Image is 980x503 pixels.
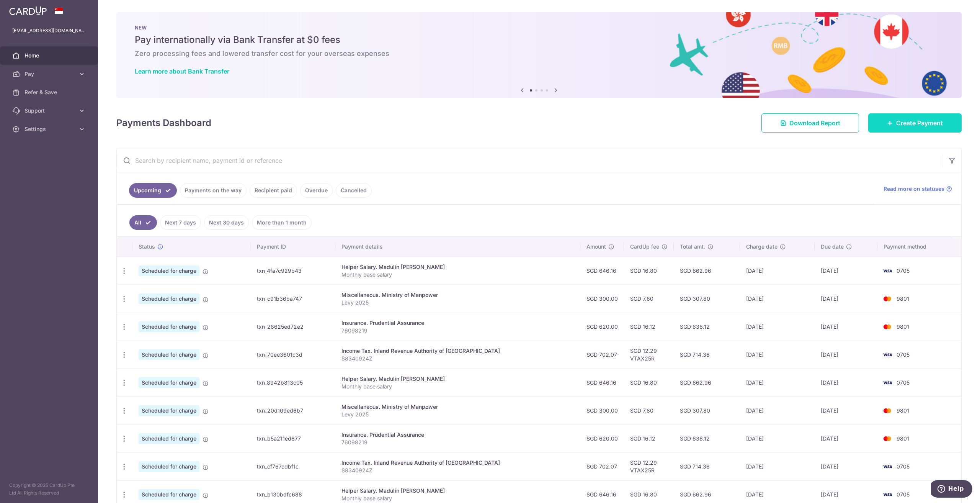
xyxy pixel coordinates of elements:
[341,347,574,355] div: Income Tax. Inland Revenue Authority of [GEOGRAPHIC_DATA]
[815,285,877,313] td: [DATE]
[580,424,624,452] td: SGD 620.00
[821,243,844,251] span: Due date
[251,285,335,313] td: txn_c91b36ba747
[674,452,740,480] td: SGD 714.36
[135,34,943,46] h5: Pay internationally via Bank Transfer at $0 fees
[139,405,199,416] span: Scheduled for charge
[129,215,157,230] a: All
[740,257,815,285] td: [DATE]
[674,285,740,313] td: SGD 307.80
[740,313,815,341] td: [DATE]
[341,375,574,383] div: Helper Salary. Madulin [PERSON_NAME]
[674,313,740,341] td: SGD 636.12
[341,403,574,411] div: Miscellaneous. Ministry of Manpower
[341,495,574,502] p: Monthly base salary
[880,490,895,499] img: Bank Card
[580,257,624,285] td: SGD 646.16
[897,323,909,330] span: 9801
[135,49,943,58] h6: Zero processing fees and lowered transfer cost for your overseas expenses
[341,383,574,390] p: Monthly base salary
[139,265,199,276] span: Scheduled for charge
[580,369,624,397] td: SGD 646.16
[139,377,199,388] span: Scheduled for charge
[880,378,895,387] img: Bank Card
[252,215,312,230] a: More than 1 month
[897,295,909,302] span: 9801
[674,424,740,452] td: SGD 636.12
[336,183,372,198] a: Cancelled
[880,322,895,331] img: Bank Card
[815,424,877,452] td: [DATE]
[139,489,199,500] span: Scheduled for charge
[897,379,910,386] span: 0705
[251,452,335,480] td: txn_cf767cdbf1c
[117,148,943,173] input: Search by recipient name, payment id or reference
[674,257,740,285] td: SGD 662.96
[335,237,580,257] th: Payment details
[580,397,624,424] td: SGD 300.00
[24,70,75,78] span: Pay
[761,113,859,133] a: Download Report
[341,487,574,495] div: Helper Salary. Madulin [PERSON_NAME]
[24,88,75,96] span: Refer & Save
[204,215,249,230] a: Next 30 days
[740,452,815,480] td: [DATE]
[877,237,961,257] th: Payment method
[740,397,815,424] td: [DATE]
[931,480,972,499] iframe: Opens a widget where you can find more information
[740,285,815,313] td: [DATE]
[341,327,574,334] p: 76098219
[896,118,943,128] span: Create Payment
[251,369,335,397] td: txn_8942b813c05
[630,243,659,251] span: CardUp fee
[139,433,199,444] span: Scheduled for charge
[740,369,815,397] td: [DATE]
[624,424,674,452] td: SGD 16.12
[139,293,199,304] span: Scheduled for charge
[251,341,335,369] td: txn_70ee3601c3d
[897,435,909,442] span: 9801
[160,215,201,230] a: Next 7 days
[880,266,895,275] img: Bank Card
[815,257,877,285] td: [DATE]
[341,263,574,271] div: Helper Salary. Madulin [PERSON_NAME]
[897,351,910,358] span: 0705
[24,107,75,115] span: Support
[341,459,574,467] div: Income Tax. Inland Revenue Authority of [GEOGRAPHIC_DATA]
[139,243,155,251] span: Status
[674,369,740,397] td: SGD 662.96
[580,285,624,313] td: SGD 300.00
[868,113,962,133] a: Create Payment
[815,369,877,397] td: [DATE]
[897,407,909,414] span: 9801
[880,406,895,415] img: Bank Card
[674,397,740,424] td: SGD 307.80
[129,183,177,198] a: Upcoming
[139,321,199,332] span: Scheduled for charge
[880,294,895,303] img: Bank Card
[116,12,962,98] img: Bank transfer banner
[135,25,943,31] p: NEW
[180,183,247,198] a: Payments on the way
[746,243,777,251] span: Charge date
[341,411,574,418] p: Levy 2025
[24,125,75,133] span: Settings
[884,185,944,193] span: Read more on statuses
[880,350,895,359] img: Bank Card
[341,271,574,279] p: Monthly base salary
[884,185,952,193] a: Read more on statuses
[624,257,674,285] td: SGD 16.80
[624,285,674,313] td: SGD 7.80
[251,257,335,285] td: txn_4fa7c929b43
[624,397,674,424] td: SGD 7.80
[789,118,840,128] span: Download Report
[251,237,335,257] th: Payment ID
[815,313,877,341] td: [DATE]
[24,52,75,59] span: Home
[250,183,297,198] a: Recipient paid
[139,461,199,472] span: Scheduled for charge
[740,424,815,452] td: [DATE]
[12,27,86,34] p: [EMAIL_ADDRESS][DOMAIN_NAME]
[116,116,211,130] h4: Payments Dashboard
